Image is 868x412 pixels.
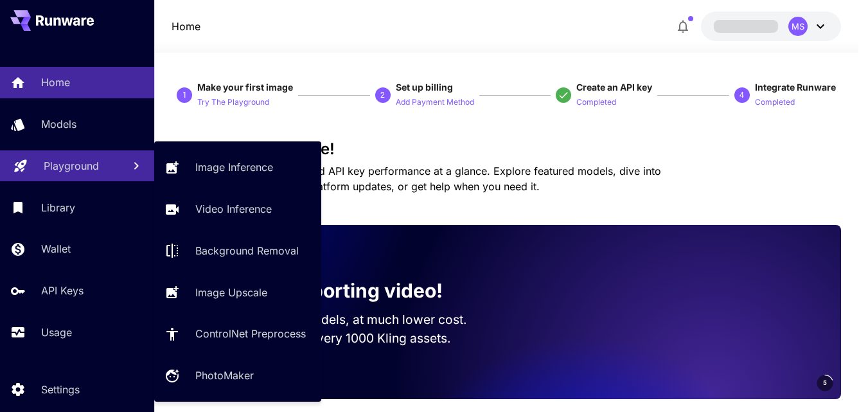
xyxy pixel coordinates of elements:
[192,329,486,348] p: Save up to $500 for every 1000 Kling assets.
[195,159,273,175] p: Image Inference
[788,17,808,36] div: MS
[44,158,99,174] p: Playground
[41,382,80,397] p: Settings
[228,276,443,305] p: Now supporting video!
[195,243,299,258] p: Background Removal
[195,368,254,383] p: PhotoMaker
[41,241,71,256] p: Wallet
[396,96,474,109] p: Add Payment Method
[195,285,267,300] p: Image Upscale
[154,152,321,183] a: Image Inference
[197,82,293,93] span: Make your first image
[154,193,321,225] a: Video Inference
[576,96,616,109] p: Completed
[41,75,70,90] p: Home
[172,165,661,193] span: Check out your usage stats and API key performance at a glance. Explore featured models, dive int...
[172,140,840,158] h3: Welcome to Runware!
[154,235,321,267] a: Background Removal
[396,82,453,93] span: Set up billing
[41,283,84,298] p: API Keys
[182,89,187,101] p: 1
[41,116,76,132] p: Models
[576,82,652,93] span: Create an API key
[172,19,200,34] p: Home
[41,325,72,340] p: Usage
[380,89,385,101] p: 2
[195,201,272,217] p: Video Inference
[755,82,836,93] span: Integrate Runware
[740,89,744,101] p: 4
[755,96,795,109] p: Completed
[154,318,321,350] a: ControlNet Preprocess
[154,360,321,391] a: PhotoMaker
[172,19,200,34] nav: breadcrumb
[41,200,75,215] p: Library
[154,276,321,308] a: Image Upscale
[823,378,827,388] span: 5
[195,326,306,341] p: ControlNet Preprocess
[192,310,486,329] p: Run the best video models, at much lower cost.
[197,96,269,109] p: Try The Playground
